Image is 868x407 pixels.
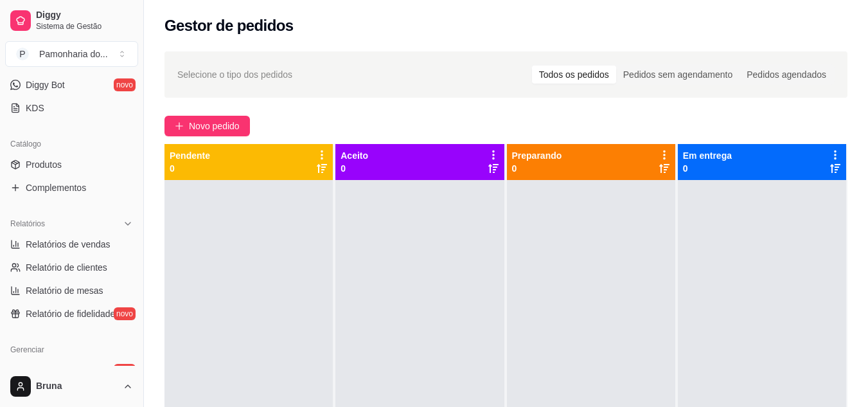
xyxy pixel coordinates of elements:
[39,48,108,60] div: Pamonharia do ...
[26,284,103,297] span: Relatório de mesas
[512,162,562,175] p: 0
[5,280,138,301] a: Relatório de mesas
[740,66,833,84] div: Pedidos agendados
[683,162,732,175] p: 0
[5,134,138,154] div: Catálogo
[36,21,133,32] span: Sistema de Gestão
[189,119,240,133] span: Novo pedido
[5,41,138,67] button: Select a team
[26,261,107,274] span: Relatório de clientes
[26,158,62,171] span: Produtos
[36,10,133,21] span: Diggy
[5,5,138,36] a: DiggySistema de Gestão
[532,66,616,84] div: Todos os pedidos
[5,257,138,278] a: Relatório de clientes
[36,381,118,392] span: Bruna
[26,181,86,194] span: Complementos
[175,122,184,131] span: plus
[341,149,368,162] p: Aceito
[341,162,368,175] p: 0
[164,15,294,36] h2: Gestor de pedidos
[5,98,138,118] a: KDS
[5,75,138,95] a: Diggy Botnovo
[5,177,138,198] a: Complementos
[26,364,80,377] span: Entregadores
[512,149,562,162] p: Preparando
[26,78,65,91] span: Diggy Bot
[616,66,740,84] div: Pedidos sem agendamento
[10,219,45,229] span: Relatórios
[5,339,138,360] div: Gerenciar
[170,149,210,162] p: Pendente
[177,68,292,82] span: Selecione o tipo dos pedidos
[5,371,138,402] button: Bruna
[170,162,210,175] p: 0
[5,360,138,381] a: Entregadoresnovo
[164,116,250,136] button: Novo pedido
[26,307,115,320] span: Relatório de fidelidade
[26,102,44,114] span: KDS
[16,48,29,60] span: P
[5,303,138,324] a: Relatório de fidelidadenovo
[5,234,138,255] a: Relatórios de vendas
[5,154,138,175] a: Produtos
[26,238,111,251] span: Relatórios de vendas
[683,149,732,162] p: Em entrega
